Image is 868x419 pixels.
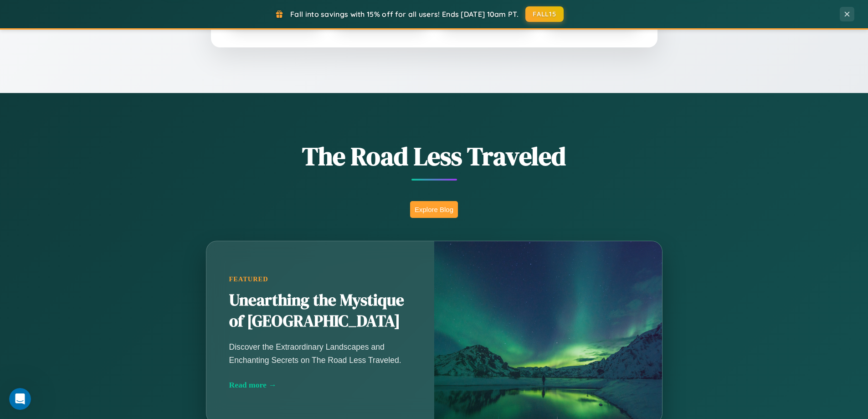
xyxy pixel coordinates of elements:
iframe: Intercom live chat [9,388,31,410]
h1: The Road Less Traveled [161,139,708,174]
button: FALL15 [525,6,564,22]
span: Fall into savings with 15% off for all users! Ends [DATE] 10am PT. [290,10,519,19]
h2: Unearthing the Mystique of [GEOGRAPHIC_DATA] [229,290,411,332]
button: Explore Blog [410,201,458,218]
div: Featured [229,275,411,283]
p: Discover the Extraordinary Landscapes and Enchanting Secrets on The Road Less Traveled. [229,341,411,366]
div: Read more → [229,380,411,390]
